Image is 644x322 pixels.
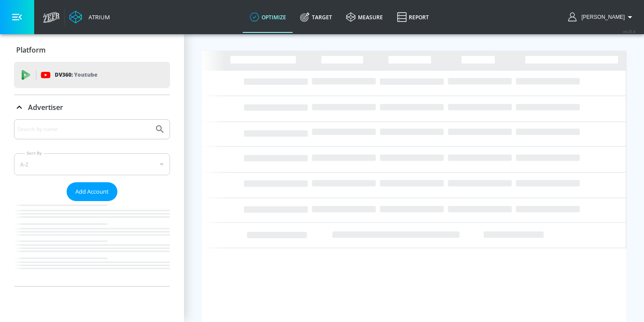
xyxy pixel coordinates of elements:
button: [PERSON_NAME] [568,12,635,22]
div: Platform [14,38,170,62]
div: Advertiser [14,95,170,120]
a: measure [339,1,390,33]
a: Report [390,1,436,33]
p: Platform [16,45,46,55]
span: Add Account [75,187,109,197]
div: Atrium [85,13,110,21]
p: Youtube [74,70,97,79]
a: optimize [243,1,293,33]
div: Advertiser [14,119,170,286]
input: Search by name [18,124,150,135]
p: DV360: [55,70,97,80]
span: v 4.25.4 [623,29,635,34]
nav: list of Advertiser [14,201,170,286]
p: Advertiser [28,103,63,112]
div: A-Z [14,153,170,175]
div: DV360: Youtube [14,62,170,88]
span: login as: carolyn.xue@zefr.com [578,14,625,20]
a: Atrium [69,11,110,24]
button: Add Account [67,182,117,201]
a: Target [293,1,339,33]
label: Sort By [25,150,44,156]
